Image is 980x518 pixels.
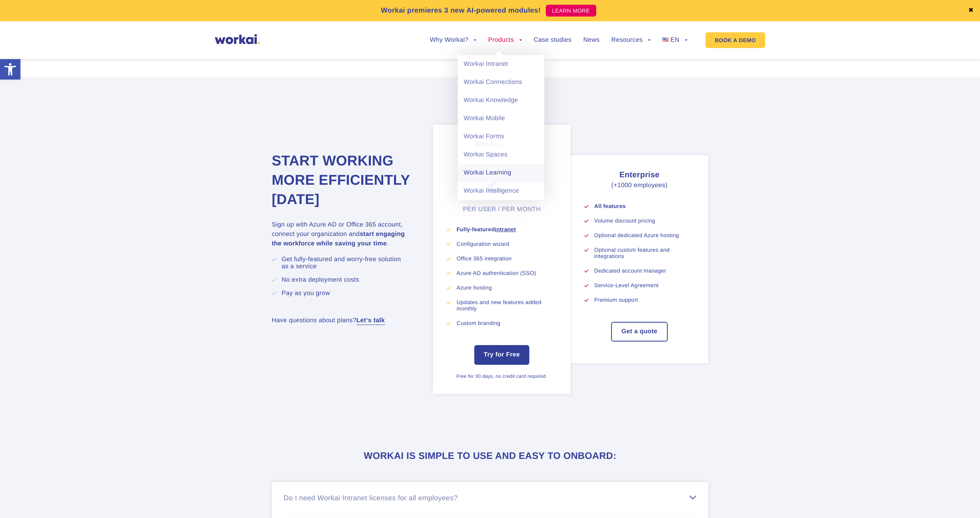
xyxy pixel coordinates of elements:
[458,110,544,128] a: Workai Mobile
[381,5,541,16] p: Workai premieres 3 new AI-powered modules!
[284,494,696,502] div: Do I need Workai Intranet licenses for all employees?
[584,181,694,190] p: (+1000 employees)
[272,231,405,247] strong: start engaging the workforce while saving your time
[272,316,413,325] p: Have questions about plans?
[594,247,694,259] li: Optional custom features and integrations
[458,146,544,164] a: Workai Spaces
[447,373,557,380] div: Free for 30 days, no credit card required.
[128,9,252,25] input: you@company.com
[282,277,413,284] li: No extra deployment costs
[457,255,557,262] li: Office 365 integration
[594,232,694,238] li: Optional dedicated Azure hosting
[968,7,974,14] a: ✖
[612,37,650,43] a: Resources
[534,37,571,43] a: Case studies
[612,323,667,341] a: Get a quote
[430,37,476,43] a: Why Workai?
[594,203,626,209] strong: All features
[488,37,522,43] a: Products
[41,67,74,73] a: Privacy Policy
[458,182,544,200] a: Workai Intelligence
[458,128,544,146] a: Workai Forms
[282,290,413,297] li: Pay as you grow
[458,164,544,182] a: Workai Learning
[457,241,557,247] li: Configuration wizard
[457,299,557,312] li: Updates and new features added monthly
[447,206,557,213] div: PER USER / PER MONTH
[458,73,544,91] a: Workai Connections
[594,297,694,303] li: Premium support
[272,220,413,249] p: Sign up with Azure AD or Office 365 account, connect your organization and .
[671,37,680,43] span: EN
[495,226,516,232] a: intranet
[594,217,694,224] li: Volume discount pricing
[457,270,557,276] li: Azure AD authentication (SSO)
[458,55,544,73] a: Workai Intranet
[474,345,529,365] a: Try for Free
[546,5,596,17] a: LEARN MORE
[457,284,557,291] li: Azure hosting
[583,37,599,43] a: News
[447,138,557,150] h3: Workai
[594,267,694,274] li: Dedicated account manager
[272,151,413,209] h2: Start working more efficiently [DATE]
[4,450,216,514] iframe: Popup CTA
[619,171,659,179] strong: Enterprise
[356,317,385,324] a: Let‘s talk
[457,226,516,232] strong: Fully-featured
[282,256,413,270] li: Get fully-featured and worry-free solution as a service
[272,449,708,463] h3: Workai is simple to use and easy to onboard:
[706,32,765,48] a: BOOK A DEMO
[594,282,694,288] li: Service-Level Agreement
[457,320,557,326] li: Custom branding
[458,91,544,110] a: Workai Knowledge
